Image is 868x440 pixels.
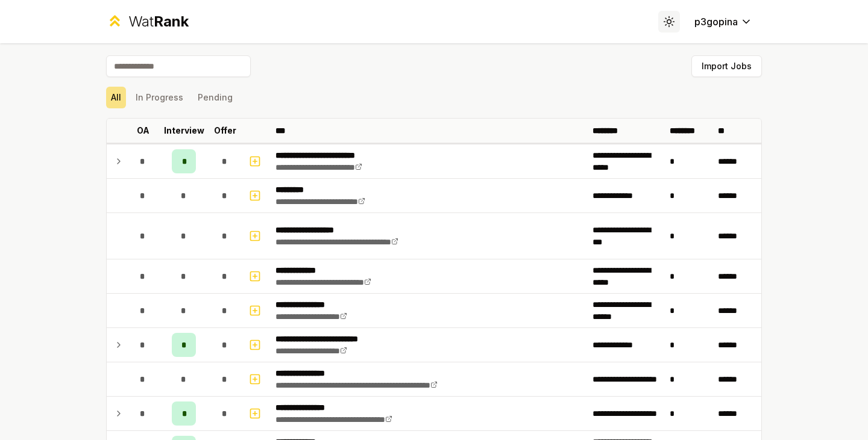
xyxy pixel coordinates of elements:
p: Interview [164,125,204,137]
button: In Progress [131,87,188,108]
p: Offer [214,125,236,137]
div: Wat [128,12,189,31]
button: Pending [193,87,237,108]
p: OA [137,125,149,137]
span: p3gopina [694,14,738,29]
button: p3gopina [685,11,762,33]
button: All [106,87,126,108]
button: Import Jobs [691,55,762,77]
span: Rank [154,13,189,30]
a: WatRank [106,12,189,31]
